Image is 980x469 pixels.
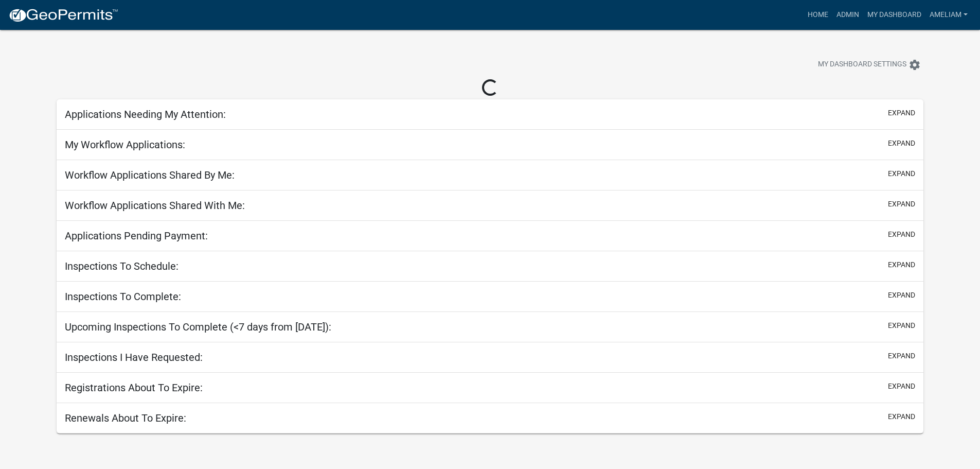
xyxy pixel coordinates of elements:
[888,138,915,149] button: expand
[65,138,185,151] h5: My Workflow Applications:
[888,411,915,422] button: expand
[925,5,972,25] a: AmeliaM
[810,55,929,75] button: My Dashboard Settingssettings
[65,412,186,424] h5: Renewals About To Expire:
[832,5,863,25] a: Admin
[65,169,235,181] h5: Workflow Applications Shared By Me:
[818,59,906,71] span: My Dashboard Settings
[65,290,181,303] h5: Inspections To Complete:
[65,199,245,212] h5: Workflow Applications Shared With Me:
[888,229,915,240] button: expand
[888,290,915,301] button: expand
[863,5,925,25] a: My Dashboard
[888,351,915,361] button: expand
[804,5,832,25] a: Home
[65,230,208,242] h5: Applications Pending Payment:
[888,259,915,270] button: expand
[65,260,179,272] h5: Inspections To Schedule:
[888,199,915,210] button: expand
[888,320,915,331] button: expand
[65,381,203,394] h5: Registrations About To Expire:
[908,59,921,71] i: settings
[65,351,203,363] h5: Inspections I Have Requested:
[888,168,915,179] button: expand
[888,108,915,118] button: expand
[65,321,331,333] h5: Upcoming Inspections To Complete (<7 days from [DATE]):
[888,381,915,392] button: expand
[65,108,226,120] h5: Applications Needing My Attention:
